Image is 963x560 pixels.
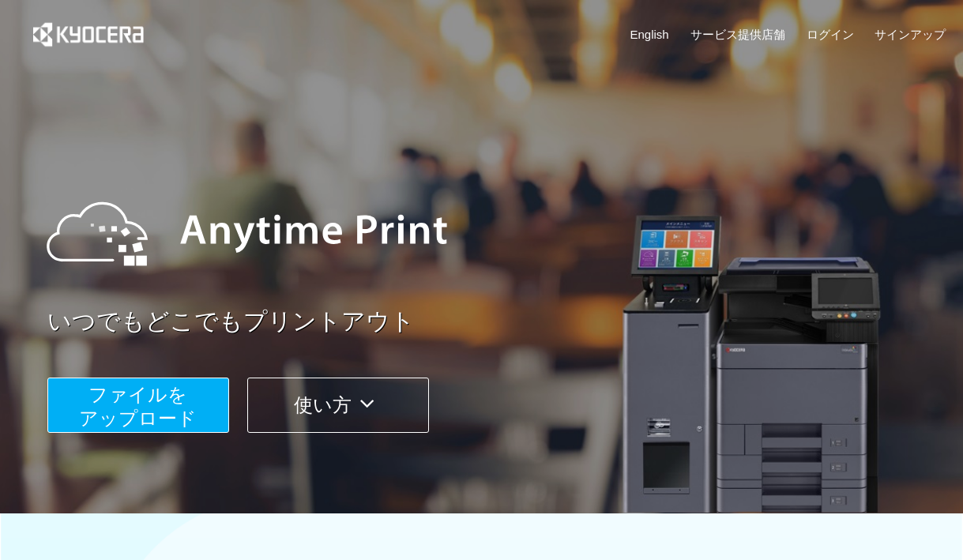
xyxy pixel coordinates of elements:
[690,26,785,43] a: サービス提供店舗
[807,26,854,43] a: ログイン
[247,378,429,433] button: 使い方
[79,384,197,429] span: ファイルを ​​アップロード
[630,26,669,43] a: English
[47,378,229,433] button: ファイルを​​アップロード
[47,305,956,339] a: いつでもどこでもプリントアウト
[875,26,946,43] a: サインアップ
